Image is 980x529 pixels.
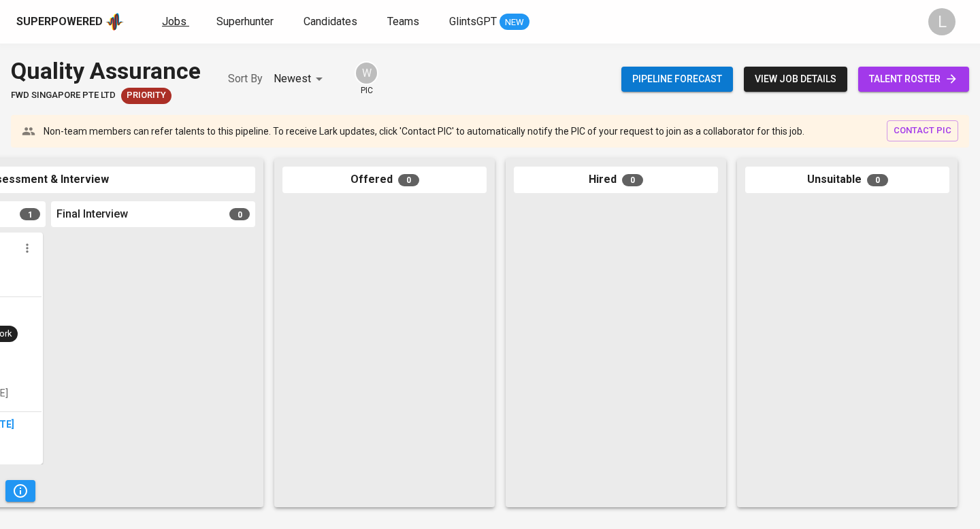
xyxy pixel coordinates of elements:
span: Teams [387,15,419,28]
div: Offered [282,167,487,193]
a: Superpoweredapp logo [16,12,124,32]
div: Hired [514,167,718,193]
span: 1 [20,208,40,220]
span: Pipeline forecast [632,71,722,88]
div: Unsuitable [745,167,949,193]
a: Candidates [304,14,360,31]
p: Sort By [228,71,263,87]
span: 0 [229,208,250,220]
span: Priority [121,89,171,102]
button: Pipeline forecast [621,67,733,92]
img: app logo [105,12,124,32]
div: W [355,61,378,85]
a: GlintsGPT NEW [449,14,529,31]
span: view job details [755,71,836,88]
span: talent roster [869,71,958,88]
div: Newest [274,67,327,92]
span: NEW [500,16,529,29]
span: contact pic [894,123,951,139]
a: Superhunter [216,14,276,31]
span: FWD Singapore Pte Ltd [11,89,116,102]
span: Candidates [304,15,357,28]
span: Final Interview [56,207,128,222]
p: Non-team members can refer talents to this pipeline. To receive Lark updates, click 'Contact PIC'... [44,124,804,138]
span: 0 [622,174,643,186]
div: Superpowered [16,14,103,30]
button: Pipeline Triggers [5,480,35,502]
span: 0 [867,174,888,186]
a: Jobs [162,14,189,31]
p: Newest [274,71,311,87]
span: GlintsGPT [449,15,497,28]
span: 0 [398,174,419,186]
button: contact pic [887,120,958,141]
a: Teams [387,14,422,31]
a: talent roster [858,67,969,92]
span: Jobs [162,15,186,28]
div: Quality Assurance [11,54,201,88]
button: view job details [744,67,847,92]
span: Superhunter [216,15,274,28]
div: pic [355,61,378,97]
div: L [928,8,955,35]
